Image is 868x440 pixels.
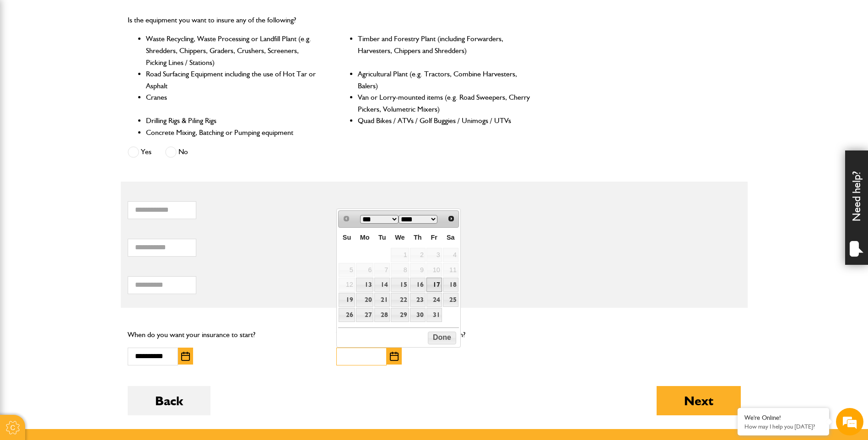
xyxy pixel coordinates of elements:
[356,278,374,292] a: 13
[374,308,390,322] a: 28
[146,115,319,127] li: Drilling Rigs & Piling Rigs
[391,293,409,307] a: 22
[431,234,437,241] span: Friday
[426,293,442,307] a: 24
[124,282,166,294] em: Start Chat
[358,68,531,91] li: Agricultural Plant (e.g. Tractors, Combine Harvesters, Balers)
[181,352,190,361] img: Choose date
[444,212,458,225] a: Next
[128,14,532,26] p: Is the equipment you want to insure any of the following?
[146,91,319,115] li: Cranes
[358,33,531,68] li: Timber and Forestry Plant (including Forwarders, Harvesters, Chippers and Shredders)
[48,51,154,63] div: Chat with us now
[426,308,442,322] a: 31
[146,33,319,68] li: Waste Recycling, Waste Processing or Landfill Plant (e.g. Shredders, Chippers, Graders, Crushers,...
[414,234,422,241] span: Thursday
[410,293,426,307] a: 23
[391,308,409,322] a: 29
[443,293,458,307] a: 25
[146,68,319,91] li: Road Surfacing Equipment including the use of Hot Tar or Asphalt
[128,146,151,158] label: Yes
[358,91,531,115] li: Van or Lorry-mounted items (e.g. Road Sweepers, Cherry Pickers, Volumetric Mixers)
[12,112,167,132] input: Enter your email address
[744,423,822,430] p: How may I help you today?
[12,139,167,159] input: Enter your phone number
[339,308,355,322] a: 26
[410,278,426,292] a: 16
[374,293,390,307] a: 21
[443,278,458,292] a: 18
[395,234,404,241] span: Wednesday
[390,352,399,361] img: Choose date
[356,308,374,322] a: 27
[356,293,374,307] a: 20
[378,234,386,241] span: Tuesday
[845,150,868,265] div: Need help?
[428,332,456,344] button: Done
[360,234,370,241] span: Monday
[146,127,319,139] li: Concrete Mixing, Batching or Pumping equipment
[391,278,409,292] a: 15
[426,278,442,292] a: 17
[16,51,38,64] img: d_20077148190_company_1631870298795_20077148190
[339,293,355,307] a: 19
[657,386,741,415] button: Next
[744,414,822,422] div: We're Online!
[343,234,351,241] span: Sunday
[447,234,455,241] span: Saturday
[447,215,455,222] span: Next
[150,5,172,27] div: Minimize live chat window
[128,386,210,415] button: Back
[358,115,531,127] li: Quad Bikes / ATVs / Golf Buggies / Unimogs / UTVs
[165,146,188,158] label: No
[12,166,167,274] textarea: Type your message and hit 'Enter'
[128,329,323,341] p: When do you want your insurance to start?
[12,85,167,105] input: Enter your last name
[374,278,390,292] a: 14
[410,308,426,322] a: 30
